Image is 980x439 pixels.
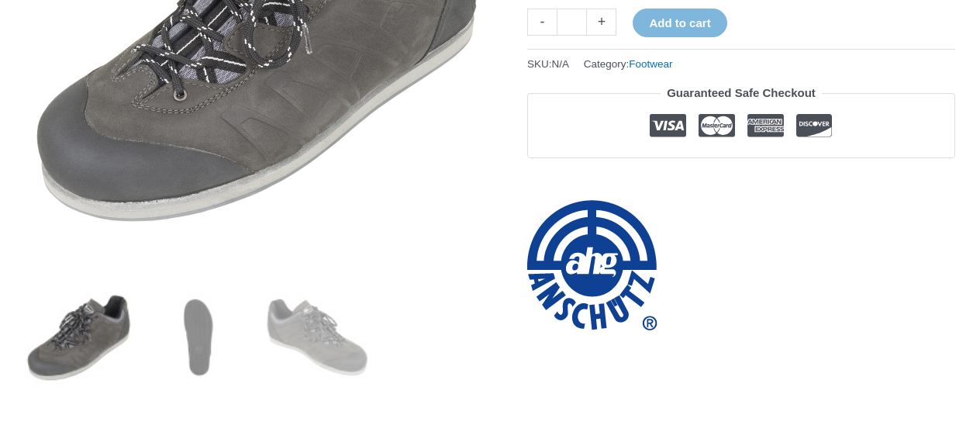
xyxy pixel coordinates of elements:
[527,54,569,74] span: SKU:
[527,200,657,330] a: ahg-Anschütz
[552,58,570,70] span: N/A
[557,9,587,36] input: Product quantity
[629,58,672,70] a: Footwear
[527,170,955,188] iframe: Customer reviews powered by Trustpilot
[527,9,557,36] a: -
[25,283,133,391] img: ahg-SHOOTING SHOES ALLROUND
[584,54,673,74] span: Category:
[587,9,616,36] a: +
[264,283,371,391] img: ahg-Shooting Shoes ALLROUND - Image 3
[144,283,252,391] img: ahg-Shooting Shoes ALLROUND - Image 2
[633,9,726,37] button: Add to cart
[661,82,822,104] legend: Guaranteed Safe Checkout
